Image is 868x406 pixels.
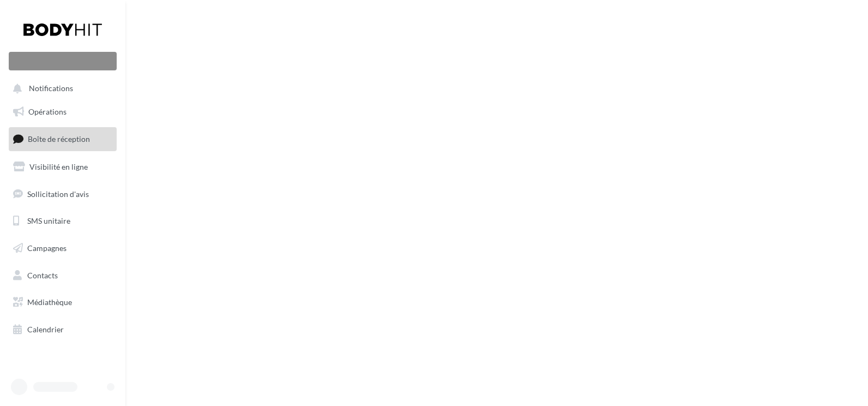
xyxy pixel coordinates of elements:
[7,127,119,151] a: Boîte de réception
[27,325,64,334] span: Calendrier
[7,100,119,123] a: Opérations
[7,156,119,178] a: Visibilité en ligne
[9,52,117,70] div: Nouvelle campagne
[27,189,89,198] span: Sollicitation d'avis
[27,216,70,225] span: SMS unitaire
[27,297,72,307] span: Médiathèque
[7,264,119,287] a: Contacts
[7,210,119,232] a: SMS unitaire
[28,107,67,116] span: Opérations
[29,84,73,93] span: Notifications
[29,162,88,171] span: Visibilité en ligne
[7,183,119,206] a: Sollicitation d'avis
[27,243,67,253] span: Campagnes
[7,291,119,314] a: Médiathèque
[28,134,90,144] span: Boîte de réception
[27,271,58,280] span: Contacts
[7,237,119,260] a: Campagnes
[7,318,119,341] a: Calendrier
